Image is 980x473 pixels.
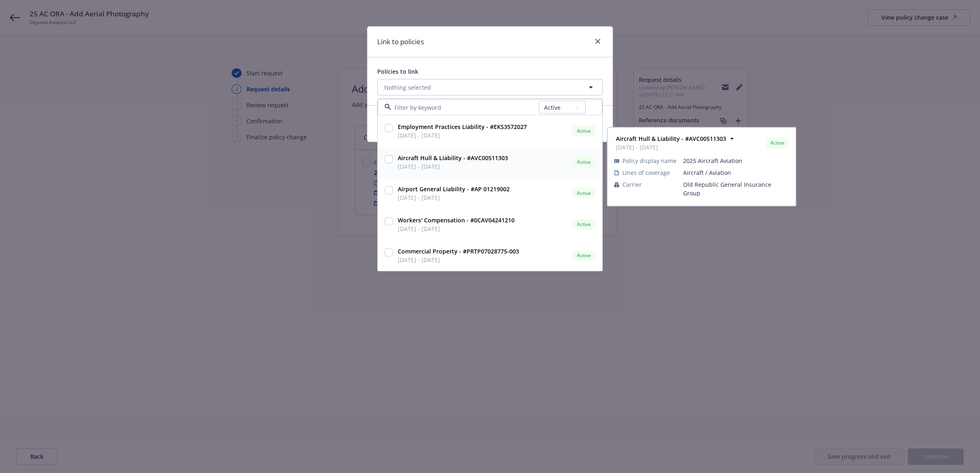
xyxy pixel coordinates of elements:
h1: Link to policies [377,36,424,47]
span: [DATE] - [DATE] [616,143,726,152]
strong: Commercial Property - #PRTP07028775-003 [398,247,519,255]
a: close [593,36,603,46]
strong: Aircraft Hull & Liability - #AVC00511303 [398,154,508,162]
strong: Employment Practices Liability - #EKS3572027 [398,123,527,131]
span: [DATE] - [DATE] [398,162,508,171]
span: Policies to link [377,68,418,75]
span: Active [576,252,592,259]
span: Active [576,190,592,197]
span: Active [769,139,786,147]
span: Active [576,221,592,228]
strong: Workers' Compensation - #0CAV04241210 [398,216,515,224]
span: Carrier [622,180,642,189]
strong: Airport General Liability - #AP 01219002 [398,185,510,193]
span: Active [576,158,592,166]
span: Aircraft / Aviation [683,168,789,177]
span: 2025 Aircraft Aviation [683,156,789,165]
span: Lines of coverage [622,168,670,177]
strong: Aircraft Hull & Liability - #AVC00511303 [616,135,726,143]
span: [DATE] - [DATE] [398,256,519,264]
span: Active [576,127,592,135]
input: Filter by keyword [391,103,539,111]
button: Nothing selected [377,79,603,95]
span: [DATE] - [DATE] [398,193,510,202]
span: Policy display name [622,156,677,165]
span: Old Republic General Insurance Group [683,180,789,197]
span: Nothing selected [384,83,431,92]
span: [DATE] - [DATE] [398,131,527,140]
span: [DATE] - [DATE] [398,224,515,233]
